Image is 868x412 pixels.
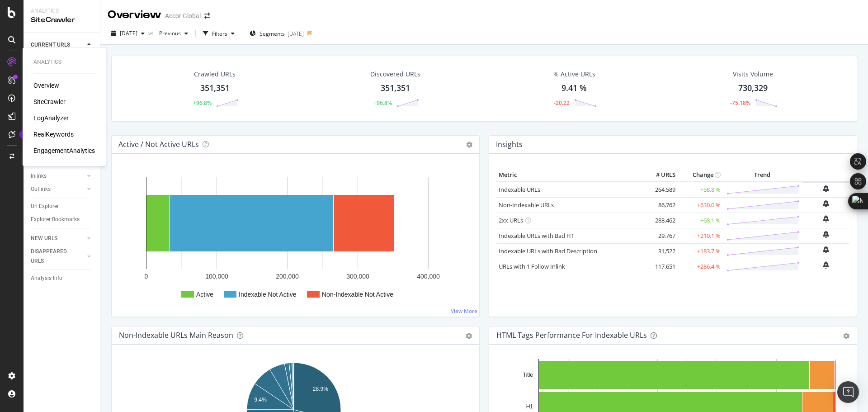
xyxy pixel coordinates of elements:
[678,197,723,213] td: +630.0 %
[31,202,59,211] div: Url Explorer
[738,82,768,94] div: 730,329
[346,273,369,280] text: 300,000
[31,185,51,194] div: Outlinks
[33,146,95,155] a: EngagementAnalytics
[31,274,94,283] a: Analysis Info
[678,168,723,182] th: Change
[823,200,829,207] div: bell-plus
[642,259,678,274] td: 117,651
[33,130,74,139] a: RealKeywords
[523,372,533,378] text: Title
[120,29,137,37] span: 2024 Feb. 23rd
[196,291,213,298] text: Active
[193,99,212,107] div: +96.8%
[119,168,472,309] svg: A chart.
[823,261,829,269] div: bell-plus
[239,291,297,298] text: Indexable Not Active
[118,138,199,151] h4: Active / Not Active URLs
[642,182,678,198] td: 264,589
[33,114,69,123] a: LogAnalyzer
[466,333,472,339] div: gear
[31,215,94,224] a: Explorer Bookmarks
[31,247,85,266] a: DISAPPEARED URLS
[200,82,230,94] div: 351,351
[31,185,85,194] a: Outlinks
[322,291,393,298] text: Non-Indexable Not Active
[723,168,802,182] th: Trend
[204,13,210,19] div: arrow-right-arrow-left
[733,70,773,79] div: Visits Volume
[148,29,156,37] span: vs
[642,168,678,182] th: # URLS
[31,40,85,50] a: CURRENT URLS
[199,26,238,41] button: Filters
[823,185,829,192] div: bell-plus
[642,243,678,259] td: 31,522
[156,26,192,41] button: Previous
[31,234,85,243] a: NEW URLS
[194,70,236,79] div: Crawled URLs
[642,197,678,213] td: 86,762
[31,274,62,283] div: Analysis Info
[678,182,723,198] td: +58.8 %
[499,247,597,255] a: Indexable URLs with Bad Description
[678,243,723,259] td: +183.7 %
[156,29,181,37] span: Previous
[823,215,829,223] div: bell-plus
[496,138,523,151] h4: Insights
[145,273,148,280] text: 0
[33,97,66,106] a: SiteCrawler
[276,273,299,280] text: 200,000
[499,216,523,224] a: 2xx URLs
[108,26,148,41] button: [DATE]
[255,397,267,403] text: 9.4%
[526,403,533,410] text: H1
[373,99,392,107] div: +96.8%
[212,30,227,38] div: Filters
[31,234,57,243] div: NEW URLS
[31,247,76,266] div: DISAPPEARED URLS
[259,30,285,38] span: Segments
[843,333,849,339] div: gear
[678,259,723,274] td: +286.4 %
[31,7,93,15] div: Analytics
[119,331,233,340] div: Non-Indexable URLs Main Reason
[554,99,570,107] div: -20.22
[246,26,307,41] button: Segments[DATE]
[19,130,27,138] div: Tooltip anchor
[642,228,678,243] td: 29,767
[31,40,70,50] div: CURRENT URLS
[288,30,304,38] div: [DATE]
[205,273,228,280] text: 100,000
[730,99,750,107] div: -75.18%
[678,213,723,228] td: +68.1 %
[165,11,201,20] div: Accor Global
[31,202,94,211] a: Url Explorer
[108,7,161,23] div: Overview
[561,82,587,94] div: 9.41 %
[381,82,410,94] div: 351,351
[31,15,93,25] div: SiteCrawler
[370,70,420,79] div: Discovered URLs
[496,331,647,340] div: HTML Tags Performance for Indexable URLs
[417,273,440,280] text: 400,000
[837,381,859,403] div: Open Intercom Messenger
[499,232,574,240] a: Indexable URLs with Bad H1
[31,171,47,181] div: Inlinks
[466,142,472,148] i: Options
[31,215,80,224] div: Explorer Bookmarks
[31,171,85,181] a: Inlinks
[499,262,565,270] a: URLs with 1 Follow Inlink
[553,70,595,79] div: % Active URLs
[496,168,642,182] th: Metric
[678,228,723,243] td: +210.1 %
[642,213,678,228] td: 283,462
[33,81,59,90] a: Overview
[33,58,95,66] div: Analytics
[823,246,829,253] div: bell-plus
